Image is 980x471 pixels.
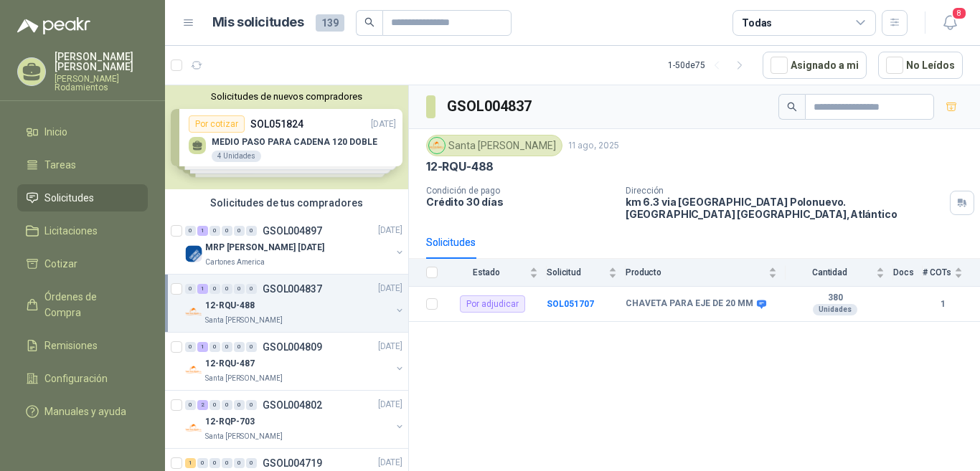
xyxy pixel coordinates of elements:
div: 1 [197,226,208,236]
div: Solicitudes de nuevos compradoresPor cotizarSOL051824[DATE] MEDIO PASO PARA CADENA 120 DOBLE4 Uni... [165,85,408,189]
div: Santa [PERSON_NAME] [426,135,562,156]
p: [PERSON_NAME] [PERSON_NAME] [55,52,148,72]
div: 0 [246,226,257,236]
p: [DATE] [378,224,402,238]
div: 0 [222,458,232,468]
p: 11 ago, 2025 [568,139,619,153]
h1: Mis solicitudes [212,12,304,33]
a: 0 2 0 0 0 0 GSOL004802[DATE] Company Logo12-RQP-703Santa [PERSON_NAME] [185,396,405,442]
div: 0 [246,342,257,352]
b: CHAVETA PARA EJE DE 20 MM [626,298,753,310]
p: Condición de pago [426,186,614,196]
img: Company Logo [185,419,202,437]
p: [DATE] [378,457,402,470]
img: Company Logo [429,138,445,153]
p: 12-RQU-488 [205,300,255,313]
p: Santa [PERSON_NAME] [205,373,283,384]
div: 0 [234,400,245,410]
div: 0 [222,284,232,294]
a: 0 1 0 0 0 0 GSOL004809[DATE] Company Logo12-RQU-487Santa [PERSON_NAME] [185,338,405,384]
span: Cantidad [786,267,873,277]
div: 0 [209,284,220,294]
p: Crédito 30 días [426,196,614,208]
div: 0 [185,342,196,352]
a: Tareas [17,151,148,179]
span: Tareas [44,157,76,173]
div: 0 [246,284,257,294]
span: search [364,17,374,27]
span: Inicio [44,124,67,140]
span: # COTs [923,267,951,277]
div: Por adjudicar [460,295,525,313]
th: Cantidad [786,259,893,287]
th: Producto [626,259,786,287]
div: 0 [209,400,220,410]
img: Company Logo [185,303,202,320]
div: 1 - 50 de 75 [668,54,751,77]
img: Company Logo [185,361,202,379]
b: 1 [923,298,963,311]
p: Dirección [626,186,944,196]
a: Solicitudes [17,184,148,211]
span: Configuración [44,371,108,386]
a: Órdenes de Compra [17,283,148,326]
p: km 6.3 via [GEOGRAPHIC_DATA] Polonuevo. [GEOGRAPHIC_DATA] [GEOGRAPHIC_DATA] , Atlántico [626,196,944,220]
p: [PERSON_NAME] Rodamientos [55,75,148,92]
a: Manuales y ayuda [17,398,148,425]
th: # COTs [923,259,980,287]
div: Todas [742,15,772,31]
div: 0 [246,458,257,468]
div: 0 [197,458,208,468]
p: Santa [PERSON_NAME] [205,315,283,326]
a: 0 1 0 0 0 0 GSOL004897[DATE] Company LogoMRP [PERSON_NAME] [DATE]Cartones America [185,222,405,268]
p: GSOL004719 [263,458,322,468]
p: GSOL004837 [263,284,322,294]
div: 1 [197,284,208,294]
div: 1 [197,342,208,352]
a: SOL051707 [547,299,594,309]
a: Configuración [17,365,148,392]
div: 0 [234,226,245,236]
h3: GSOL004837 [447,95,534,118]
p: Santa [PERSON_NAME] [205,431,283,442]
span: Cotizar [44,256,77,272]
div: Solicitudes [426,234,476,250]
a: Remisiones [17,332,148,359]
div: Solicitudes de tus compradores [165,189,408,217]
a: Cotizar [17,250,148,277]
p: 12-RQU-487 [205,358,255,371]
span: Estado [446,267,527,277]
th: Estado [446,259,547,287]
span: Manuales y ayuda [44,404,126,419]
b: 380 [786,292,885,304]
span: 139 [316,14,344,32]
p: GSOL004802 [263,400,322,410]
div: 0 [246,400,257,410]
div: 0 [209,226,220,236]
button: 8 [937,10,963,36]
div: 1 [185,458,196,468]
img: Company Logo [185,245,202,262]
div: 0 [209,458,220,468]
p: [DATE] [378,282,402,296]
span: 8 [951,6,967,20]
p: 12-RQU-488 [426,159,494,174]
button: No Leídos [878,52,963,79]
div: 0 [185,284,196,294]
div: 0 [222,342,232,352]
p: GSOL004809 [263,342,322,352]
p: [DATE] [378,399,402,412]
div: 2 [197,400,208,410]
th: Solicitud [547,259,626,287]
p: GSOL004897 [263,226,322,236]
p: Cartones America [205,257,265,268]
span: Producto [626,267,765,277]
img: Logo peakr [17,17,90,34]
span: Solicitudes [44,190,94,206]
th: Docs [893,259,923,287]
div: 0 [234,342,245,352]
div: 0 [185,400,196,410]
div: 0 [222,400,232,410]
div: Unidades [813,304,857,315]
